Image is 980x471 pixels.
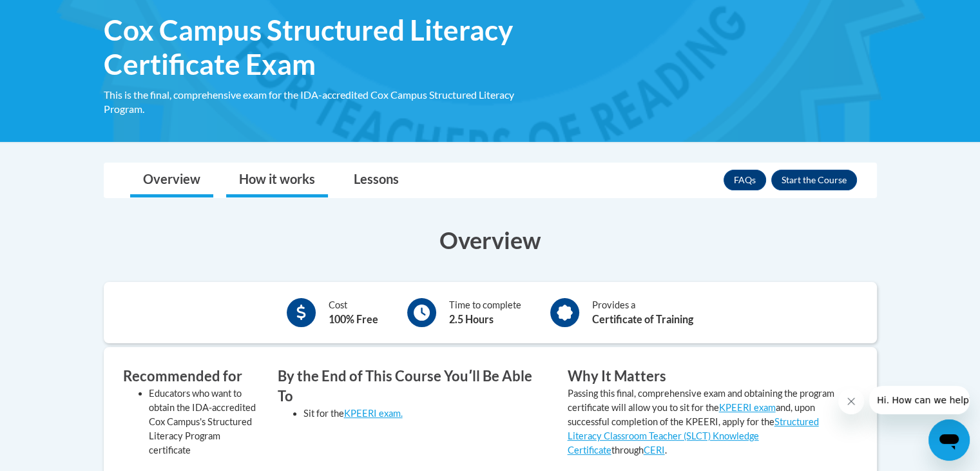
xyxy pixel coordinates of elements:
div: Provides a [592,298,693,327]
a: KPEERI exam. [344,408,403,419]
a: How it works [226,163,328,197]
div: Time to complete [449,298,521,327]
iframe: Close message [838,388,864,414]
span: Hi. How can we help? [8,9,104,19]
button: Enroll [771,170,857,190]
b: 100% Free [329,313,378,325]
h3: Why It Matters [568,366,838,386]
a: Structured Literacy Classroom Teacher (SLCT) Knowledge Certificate [568,416,819,456]
b: Certificate of Training [592,313,693,325]
a: KPEERI exam [719,402,776,413]
h3: Overview [104,224,877,256]
a: CERI [644,445,665,456]
h3: By the End of This Course Youʹll Be Able To [278,366,548,406]
iframe: Button to launch messaging window [928,419,970,461]
h3: Recommended for [123,366,258,386]
a: Lessons [341,163,412,197]
p: Passing this final, comprehensive exam and obtaining the program certificate will allow you to si... [568,386,838,457]
li: Educators who want to obtain the IDA-accredited Cox Campus's Structured Literacy Program certificate [149,386,258,457]
a: FAQs [724,170,766,190]
a: Overview [130,163,213,197]
div: Cost [329,298,378,327]
iframe: Message from company [869,386,970,414]
b: 2.5 Hours [449,313,494,325]
li: Sit for the [303,406,548,421]
span: Cox Campus Structured Literacy Certificate Exam [104,13,548,81]
div: This is the final, comprehensive exam for the IDA-accredited Cox Campus Structured Literacy Program. [104,88,548,116]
